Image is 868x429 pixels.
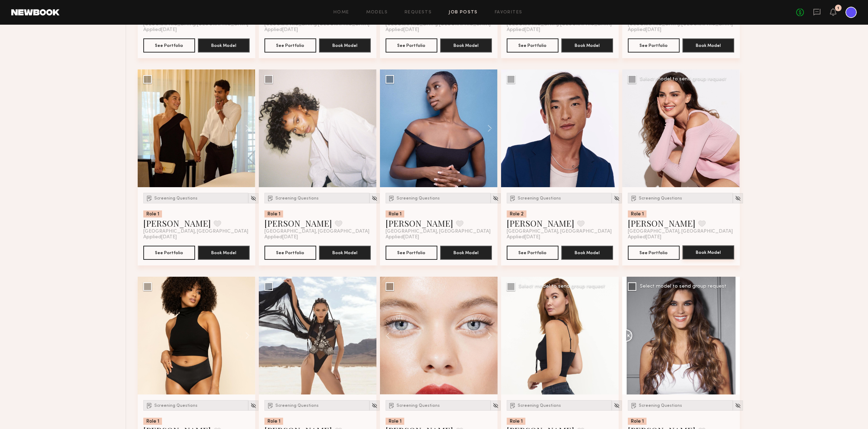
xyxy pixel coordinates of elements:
[507,27,613,33] div: Applied [DATE]
[154,404,198,408] span: Screening Questions
[628,27,734,33] div: Applied [DATE]
[143,229,248,234] span: [GEOGRAPHIC_DATA], [GEOGRAPHIC_DATA]
[198,38,250,53] button: Book Model
[405,10,432,15] a: Requests
[630,402,637,409] img: Submission Icon
[143,246,195,260] button: See Portfolio
[143,27,250,33] div: Applied [DATE]
[264,246,316,260] button: See Portfolio
[264,234,371,240] div: Applied [DATE]
[628,229,733,234] span: [GEOGRAPHIC_DATA], [GEOGRAPHIC_DATA]
[386,418,404,425] div: Role 1
[264,38,316,53] button: See Portfolio
[628,234,734,240] div: Applied [DATE]
[143,234,250,240] div: Applied [DATE]
[275,404,319,408] span: Screening Questions
[509,402,516,409] img: Submission Icon
[371,403,377,409] img: Unhide Model
[640,284,726,289] div: Select model to send group request
[630,195,637,202] img: Submission Icon
[319,249,371,255] a: Book Model
[682,42,734,48] a: Book Model
[518,404,561,408] span: Screening Questions
[154,196,198,201] span: Screening Questions
[561,42,613,48] a: Book Model
[388,195,395,202] img: Submission Icon
[198,249,250,255] a: Book Model
[396,404,440,408] span: Screening Questions
[735,195,741,201] img: Unhide Model
[639,196,682,201] span: Screening Questions
[440,42,492,48] a: Book Model
[509,195,516,202] img: Submission Icon
[386,246,437,260] button: See Portfolio
[507,38,558,53] button: See Portfolio
[495,10,523,15] a: Favorites
[198,246,250,260] button: Book Model
[493,403,499,409] img: Unhide Model
[386,234,492,240] div: Applied [DATE]
[371,195,377,201] img: Unhide Model
[628,217,695,229] a: [PERSON_NAME]
[440,246,492,260] button: Book Model
[507,229,612,234] span: [GEOGRAPHIC_DATA], [GEOGRAPHIC_DATA]
[386,210,404,217] div: Role 1
[143,418,162,425] div: Role 1
[146,195,153,202] img: Submission Icon
[628,38,680,53] button: See Portfolio
[507,246,558,260] button: See Portfolio
[507,234,613,240] div: Applied [DATE]
[264,210,283,217] div: Role 1
[518,196,561,201] span: Screening Questions
[143,210,162,217] div: Role 1
[267,195,274,202] img: Submission Icon
[614,403,620,409] img: Unhide Model
[264,229,369,234] span: [GEOGRAPHIC_DATA], [GEOGRAPHIC_DATA]
[837,6,839,10] div: 1
[507,418,525,425] div: Role 1
[143,38,195,53] a: See Portfolio
[614,195,620,201] img: Unhide Model
[250,195,256,201] img: Unhide Model
[275,196,319,201] span: Screening Questions
[507,210,526,217] div: Role 2
[264,27,371,33] div: Applied [DATE]
[333,10,349,15] a: Home
[639,404,682,408] span: Screening Questions
[264,217,332,229] a: [PERSON_NAME]
[146,402,153,409] img: Submission Icon
[388,402,395,409] img: Submission Icon
[493,195,499,201] img: Unhide Model
[507,217,574,229] a: [PERSON_NAME]
[319,246,371,260] button: Book Model
[366,10,388,15] a: Models
[319,38,371,53] button: Book Model
[682,38,734,53] button: Book Model
[198,42,250,48] a: Book Model
[319,42,371,48] a: Book Model
[386,217,453,229] a: [PERSON_NAME]
[682,249,734,255] a: Book Model
[386,27,492,33] div: Applied [DATE]
[386,38,437,53] button: See Portfolio
[735,403,741,409] img: Unhide Model
[396,196,440,201] span: Screening Questions
[250,403,256,409] img: Unhide Model
[561,38,613,53] button: Book Model
[386,229,491,234] span: [GEOGRAPHIC_DATA], [GEOGRAPHIC_DATA]
[628,210,647,217] div: Role 1
[267,402,274,409] img: Submission Icon
[628,246,680,260] button: See Portfolio
[449,10,478,15] a: Job Posts
[143,217,211,229] a: [PERSON_NAME]
[628,418,647,425] div: Role 1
